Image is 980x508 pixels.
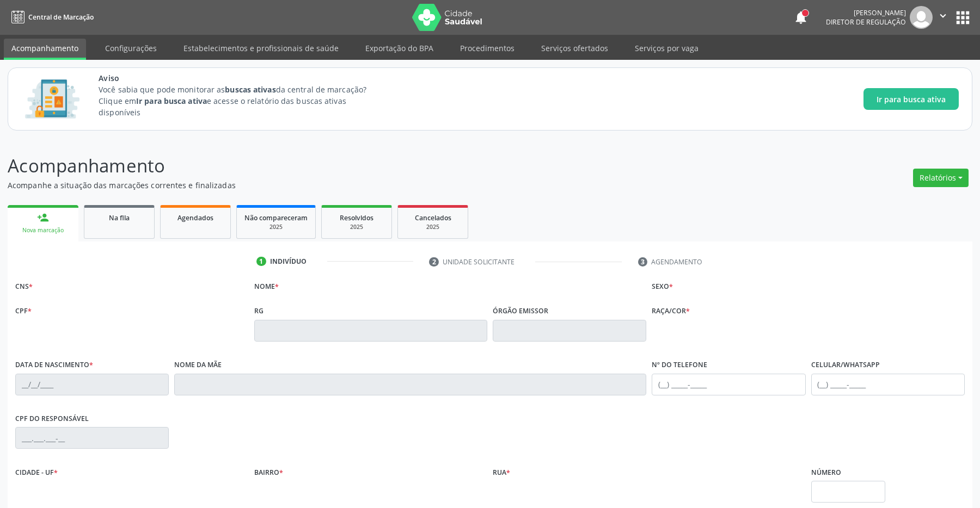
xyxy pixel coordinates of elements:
[340,213,373,222] span: Resolvidos
[15,303,32,320] label: CPF
[15,411,89,428] label: CPF do responsável
[863,88,959,110] button: Ir para busca ativa
[652,374,805,395] input: (__) _____-_____
[15,357,93,374] label: Data de nascimento
[37,212,49,224] div: person_add
[953,8,972,27] button: apps
[811,357,880,374] label: Celular/WhatsApp
[826,8,906,17] div: [PERSON_NAME]
[15,427,169,449] input: ___.___.___-__
[28,13,94,22] span: Central de Marcação
[826,17,906,27] span: Diretor de regulação
[99,84,387,118] p: Você sabia que pode monitorar as da central de marcação? Clique em e acesse o relatório das busca...
[358,39,441,58] a: Exportação do BPA
[244,223,308,231] div: 2025
[254,278,279,295] label: Nome
[329,223,384,231] div: 2025
[937,10,949,22] i: 
[99,72,387,84] span: Aviso
[174,357,222,374] label: Nome da mãe
[652,357,707,374] label: Nº do Telefone
[652,303,690,320] label: Raça/cor
[15,374,169,395] input: __/__/____
[793,10,808,25] button: notifications
[8,152,683,179] p: Acompanhamento
[15,278,33,295] label: CNS
[811,464,841,481] label: Número
[415,213,451,222] span: Cancelados
[254,303,264,320] label: RG
[21,75,83,123] img: Imagem de CalloutCard
[652,278,673,295] label: Sexo
[4,39,86,60] a: Acompanhamento
[913,169,969,187] button: Relatórios
[910,6,933,29] img: img
[8,8,94,26] a: Central de Marcação
[97,39,164,58] a: Configurações
[627,39,706,58] a: Serviços por vaga
[933,6,953,29] button: 
[225,84,275,95] strong: buscas ativas
[15,226,71,234] div: Nova marcação
[493,464,510,481] label: Rua
[877,94,946,105] span: Ir para busca ativa
[177,213,213,222] span: Agendados
[493,303,548,320] label: Órgão emissor
[270,257,307,267] div: Indivíduo
[256,257,266,267] div: 1
[176,39,346,58] a: Estabelecimentos e profissionais de saúde
[534,39,616,58] a: Serviços ofertados
[452,39,522,58] a: Procedimentos
[109,213,130,222] span: Na fila
[244,213,308,222] span: Não compareceram
[811,374,965,395] input: (__) _____-_____
[254,464,283,481] label: Bairro
[406,223,460,231] div: 2025
[8,179,683,191] p: Acompanhe a situação das marcações correntes e finalizadas
[136,96,207,106] strong: Ir para busca ativa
